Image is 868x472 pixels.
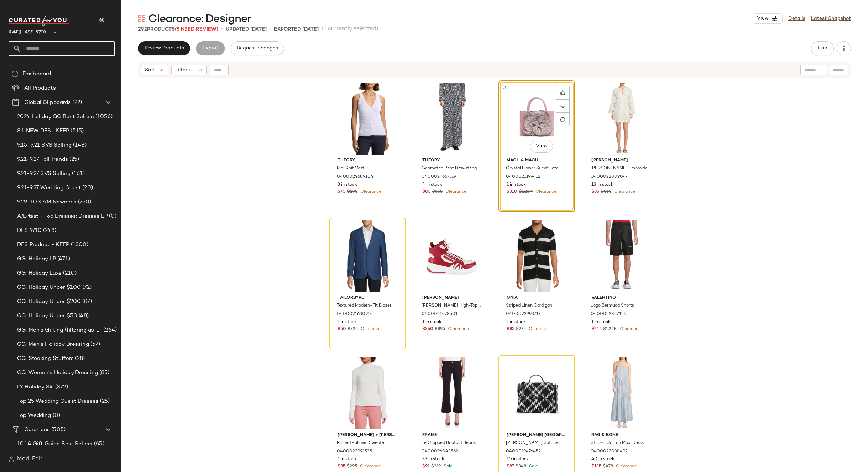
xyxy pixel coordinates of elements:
span: 0400022809044 [591,174,629,180]
span: 0400021478501 [422,311,457,318]
img: 0400024667519_SAPPHIREMULTI [417,83,488,155]
button: Request changes [231,41,284,55]
span: 1 in stock [591,319,611,325]
span: (264) [102,326,117,334]
span: (25) [99,397,110,405]
span: 1 in stock [338,319,357,325]
span: [PERSON_NAME] Embroidered Eyelet Shift Dress [591,165,651,172]
span: Clearance [615,464,637,469]
span: 40 in stock [591,456,615,463]
span: Rib-Knit Vest [337,165,364,172]
span: (1 currently selected) [321,25,378,33]
span: (515) [69,127,84,135]
span: DFS 9/10 [17,227,42,235]
span: $295 [347,463,357,470]
span: Clearance [618,327,641,332]
button: View [530,140,553,153]
img: 0400022993717 [501,220,572,292]
span: (1056) [94,113,113,121]
span: (0) [108,212,116,221]
button: Hub [811,41,834,55]
span: Valentino [591,295,652,301]
span: Filters [175,67,190,74]
span: $478 [603,463,613,470]
span: All Products [24,84,56,92]
span: [PERSON_NAME] [591,158,652,164]
span: (1300) [69,241,89,249]
span: $360 [422,326,433,333]
span: Striped Cotton Maxi Dress [591,440,644,446]
span: (471) [56,255,70,263]
span: (210) [62,269,77,277]
span: $325 [347,326,358,333]
span: [PERSON_NAME] High-Top Court Sneakers [422,303,482,309]
span: (720) [77,198,91,206]
span: 0400021630914 [337,311,373,318]
span: (72) [81,283,92,292]
span: (65) [93,440,104,448]
img: 0400022991525_SOFTWHITE [332,357,403,429]
span: (57) [89,340,100,349]
span: Clearance [527,327,550,332]
span: 0400022852129 [591,311,626,318]
span: (505) [50,426,66,434]
span: Ribbed Pullover Sweater [337,440,386,446]
img: 0400096043562_FILMNOIR [417,357,488,429]
span: GG: Stocking Stuffers [17,355,74,363]
span: Logo Bermuda Shorts [591,303,634,309]
span: 9.15-9.21 SVS Selling [17,141,72,149]
span: 0400019476452 [506,449,541,455]
span: 33 in stock [422,456,444,463]
span: (20) [81,184,93,192]
span: 0400024689104 [337,174,373,180]
span: $87 [507,463,514,470]
span: Geometric Print Drawstring Pants [422,165,482,172]
span: LY Holiday Ski [17,383,54,391]
button: Review Products [138,41,190,55]
span: 1 in stock [507,319,526,325]
span: $85 [591,189,599,195]
span: $275 [516,326,526,333]
span: [PERSON_NAME] Satchel [506,440,559,446]
button: View [753,13,783,24]
span: rag & bone [591,432,652,439]
span: (372) [54,383,68,391]
span: 18 in stock [591,182,613,188]
span: Clearance [613,190,635,194]
img: 0400022809044_WHITE [586,83,657,155]
span: #3 [502,84,510,91]
span: 4 in stock [422,182,442,188]
span: (5 Need Review) [175,27,218,32]
span: [PERSON_NAME] [GEOGRAPHIC_DATA] [507,432,567,439]
span: Curations [24,426,50,434]
img: svg%3e [11,70,19,78]
a: Latest Snapshot [811,15,851,22]
span: Review Products [144,46,184,51]
img: 0400019476452 [501,357,572,429]
span: $70 [338,189,346,195]
span: 0400022991525 [337,449,372,455]
span: Top 25 Wedding Guest Dresses [17,397,99,405]
span: 3 in stock [338,182,357,188]
span: 1 in stock [338,456,357,463]
span: Clearance [446,327,469,332]
span: Clearance: Designer [148,12,251,26]
span: 292 [138,27,147,32]
span: Top Wedding [17,412,51,420]
span: (87) [81,298,92,306]
span: GG: Holiday LP [17,255,56,263]
span: 10 in stock [507,456,529,463]
span: 9.29-10.3 AM Newness [17,198,77,206]
span: (148) [72,141,87,149]
img: 0400021199412_PINK [501,83,572,155]
span: 1 in stock [422,319,441,325]
span: Request changes [237,46,278,51]
span: Theory [338,158,398,164]
span: $465 [601,189,611,195]
span: (85) [98,369,110,377]
span: 0400024667519 [422,174,456,180]
span: A/B test - Top Dresses: Dresses LP [17,212,108,221]
span: Clearance [359,190,381,194]
span: 9.21-9.27 Wedding Guest [17,184,81,192]
span: Madi Fair [17,455,42,463]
